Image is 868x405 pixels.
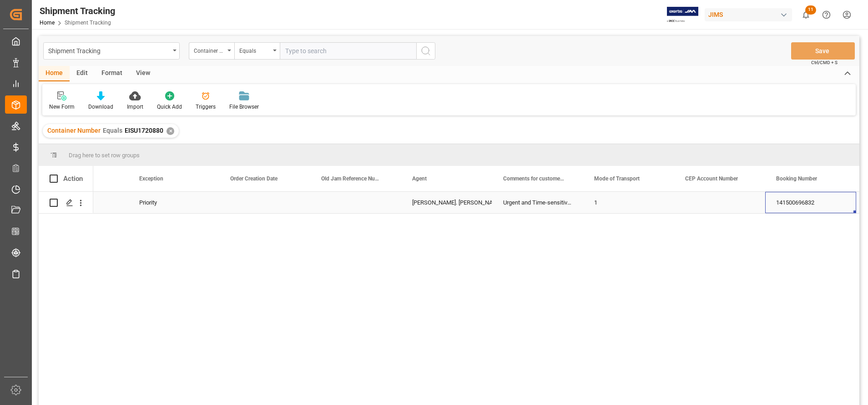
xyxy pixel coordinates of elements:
div: Download [88,103,113,111]
button: open menu [43,42,180,60]
div: Triggers [196,103,216,111]
div: [PERSON_NAME]. [PERSON_NAME] [412,192,481,213]
div: Container Number [194,45,225,55]
div: Shipment Tracking [40,4,115,18]
button: search button [416,42,435,60]
div: Home [39,66,70,81]
span: Equals [103,127,122,134]
div: Shipment Tracking [48,45,170,56]
div: File Browser [229,103,259,111]
div: 1 [583,192,674,213]
button: Help Center [816,5,837,25]
div: Action [63,175,83,183]
span: Exception [139,175,163,182]
input: Type to search [280,42,416,60]
span: Order Creation Date [230,175,278,182]
span: Drag here to set row groups [69,152,140,159]
button: Save [791,42,855,60]
span: Mode of Transport [594,175,640,182]
a: Home [40,20,55,26]
div: JIMS [705,8,792,21]
span: EISU1720880 [125,127,163,134]
span: 11 [805,5,816,15]
span: CEP Account Number [685,175,738,182]
div: 141500696832 [765,192,856,213]
div: Press SPACE to select this row. [39,192,93,214]
div: Equals [239,45,270,55]
span: Booking Number [776,175,817,182]
div: New Form [49,103,75,111]
span: Ctrl/CMD + S [811,59,838,66]
span: Comments for customers ([PERSON_NAME]) [503,175,564,182]
div: Edit [70,66,95,81]
button: open menu [234,42,280,60]
div: Import [127,103,143,111]
button: JIMS [705,6,796,23]
div: Urgent and Time-sensitive shipment [492,192,583,213]
button: open menu [189,42,234,60]
div: Priority [139,192,208,213]
span: Old Jam Reference Number [321,175,382,182]
div: View [129,66,157,81]
span: Agent [412,175,427,182]
div: Format [95,66,129,81]
div: Quick Add [157,103,182,111]
img: Exertis%20JAM%20-%20Email%20Logo.jpg_1722504956.jpg [667,7,698,23]
button: show 11 new notifications [796,5,816,25]
span: Container Number [47,127,101,134]
div: ✕ [167,127,174,135]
